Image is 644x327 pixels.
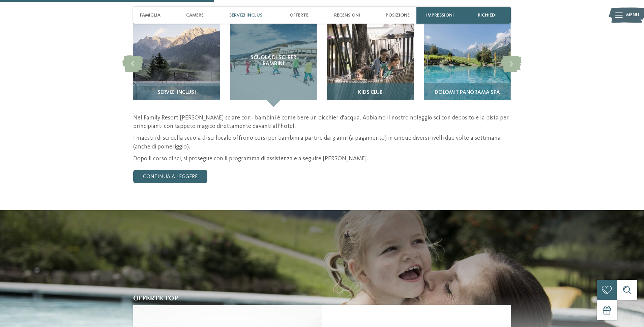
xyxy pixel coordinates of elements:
span: Servizi inclusi [229,12,264,18]
img: Il nostro family hotel a Sesto, il vostro rifugio sulle Dolomiti. [424,20,510,107]
span: Servizi inclusi [157,90,196,96]
p: I maestri di sci della scuola di sci locale offrono corsi per bambini a partire dai 3 anni (a pag... [133,134,511,151]
span: Famiglia [140,12,160,18]
img: Il nostro family hotel a Sesto, il vostro rifugio sulle Dolomiti. [133,20,220,107]
span: richiedi [478,12,497,18]
span: Dolomit Panorama SPA [435,90,500,96]
span: Recensioni [334,12,360,18]
span: Impressioni [426,12,454,18]
span: Scuola di sci per bambini [243,55,303,67]
span: Offerte top [133,294,178,302]
p: Dopo il corso di sci, si prosegue con il programma di assistenza e a seguire [PERSON_NAME]. [133,155,511,163]
span: Posizione [386,12,410,18]
span: Kids Club [358,90,383,96]
span: Camere [186,12,204,18]
img: Il nostro family hotel a Sesto, il vostro rifugio sulle Dolomiti. [327,20,414,107]
p: Nel Family Resort [PERSON_NAME] sciare con i bambini è come bere un bicchier d’acqua. Abbiamo il ... [133,114,511,131]
a: continua a leggere [133,170,207,183]
span: Offerte [290,12,309,18]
